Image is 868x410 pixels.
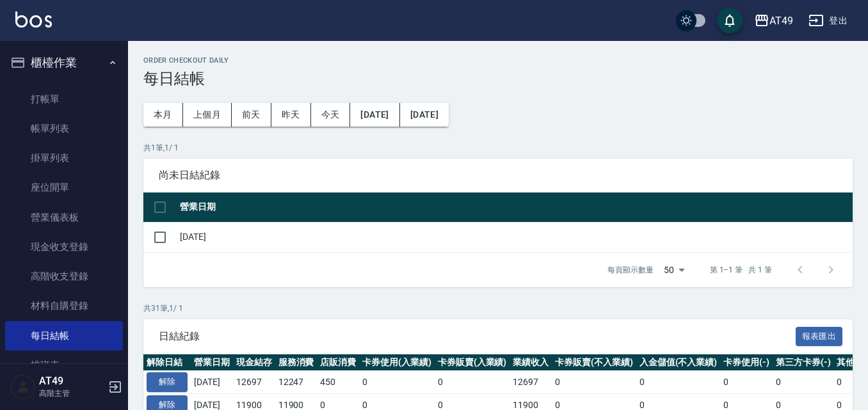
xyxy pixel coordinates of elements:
a: 座位開單 [5,173,123,202]
p: 高階主管 [39,388,104,399]
td: 0 [359,371,435,394]
img: Logo [15,12,52,28]
img: Person [10,374,36,400]
td: 0 [720,371,773,394]
button: 解除 [147,372,188,392]
th: 解除日結 [143,354,191,371]
a: 報表匯出 [796,329,843,342]
button: 昨天 [271,103,311,127]
a: 掛單列表 [5,143,123,173]
button: [DATE] [350,103,399,127]
td: 0 [435,371,510,394]
span: 尚未日結紀錄 [159,169,837,182]
div: AT49 [769,13,793,29]
button: save [717,8,743,33]
td: 450 [317,371,359,394]
a: 現金收支登錄 [5,232,123,262]
th: 營業日期 [177,193,853,223]
p: 共 1 筆, 1 / 1 [143,142,853,154]
button: 上個月 [183,103,232,127]
th: 店販消費 [317,354,359,371]
th: 營業日期 [191,354,233,371]
th: 服務消費 [275,354,317,371]
td: 12247 [275,371,317,394]
button: 本月 [143,103,183,127]
button: 櫃檯作業 [5,46,123,79]
th: 卡券使用(入業績) [359,354,435,371]
th: 入金儲值(不入業績) [636,354,721,371]
button: 今天 [311,103,351,127]
div: 50 [659,253,689,287]
td: 12697 [510,371,552,394]
h2: Order checkout daily [143,56,853,65]
th: 卡券使用(-) [720,354,773,371]
p: 共 31 筆, 1 / 1 [143,303,853,314]
a: 營業儀表板 [5,203,123,232]
button: AT49 [749,8,798,34]
button: 登出 [803,9,853,33]
td: [DATE] [191,371,233,394]
a: 材料自購登錄 [5,291,123,320]
a: 每日結帳 [5,321,123,351]
td: 12697 [233,371,275,394]
th: 第三方卡券(-) [773,354,834,371]
td: [DATE] [177,222,853,252]
a: 高階收支登錄 [5,262,123,291]
p: 每頁顯示數量 [607,264,654,276]
td: 0 [636,371,721,394]
button: 前天 [232,103,271,127]
h5: AT49 [39,375,104,388]
button: 報表匯出 [796,327,843,347]
th: 業績收入 [510,354,552,371]
h3: 每日結帳 [143,70,853,88]
button: [DATE] [400,103,449,127]
a: 帳單列表 [5,114,123,143]
th: 卡券販賣(入業績) [435,354,510,371]
td: 0 [773,371,834,394]
th: 現金結存 [233,354,275,371]
td: 0 [552,371,636,394]
a: 排班表 [5,351,123,380]
p: 第 1–1 筆 共 1 筆 [710,264,772,276]
a: 打帳單 [5,84,123,114]
span: 日結紀錄 [159,330,796,343]
th: 卡券販賣(不入業績) [552,354,636,371]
